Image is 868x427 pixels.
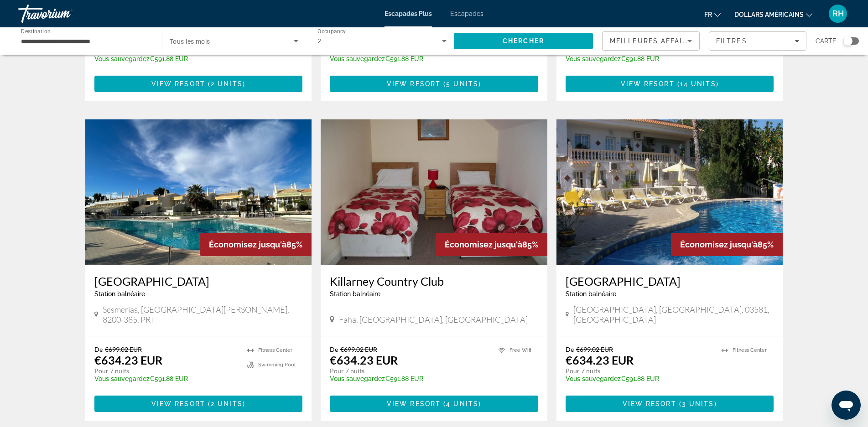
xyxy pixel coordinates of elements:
[734,8,812,21] button: Changer de devise
[330,76,538,92] button: View Resort(5 units)
[103,304,302,324] span: Sesmerias, [GEOGRAPHIC_DATA][PERSON_NAME], 8200-385, PRT
[556,119,783,265] img: San Marcos Apartamentos
[446,80,478,87] span: 5 units
[610,36,692,46] mat-select: Sort by
[716,37,747,45] span: Filtres
[85,119,312,265] img: Ponta Grande Resort
[205,400,245,407] span: ( )
[566,396,774,412] button: View Resort(3 units)
[623,400,676,407] span: View Resort
[446,400,478,407] span: 4 units
[317,28,346,35] span: Occupancy
[340,345,377,353] span: €699.02 EUR
[330,55,477,62] p: €591.88 EUR
[321,119,547,265] img: Killarney Country Club
[258,362,296,368] span: Swimming Pool
[566,76,774,92] button: View Resort(14 units)
[330,396,538,412] button: View Resort(4 units)
[566,274,774,288] a: [GEOGRAPHIC_DATA]
[682,400,714,407] span: 3 units
[441,80,481,87] span: ( )
[211,80,243,87] span: 2 units
[385,10,432,17] a: Escapades Plus
[676,400,717,407] span: ( )
[105,345,142,353] span: €699.02 EUR
[454,33,593,49] button: Search
[330,375,489,382] p: €591.88 EUR
[21,28,51,34] span: Destination
[566,55,725,62] p: €591.88 EUR
[671,233,783,256] div: 85%
[339,314,528,324] span: Faha, [GEOGRAPHIC_DATA], [GEOGRAPHIC_DATA]
[21,36,150,47] input: Select destination
[832,9,844,18] font: RH
[704,8,721,21] button: Changer de langue
[94,375,239,382] p: €591.88 EUR
[94,353,162,367] p: €634.23 EUR
[330,345,338,353] span: De
[675,80,719,87] span: ( )
[18,2,109,26] a: Travorium
[566,375,621,382] span: Vous sauvegardez
[704,11,712,18] font: fr
[573,304,774,324] span: [GEOGRAPHIC_DATA], [GEOGRAPHIC_DATA], 03581, [GEOGRAPHIC_DATA]
[566,345,574,353] span: De
[566,375,713,382] p: €591.88 EUR
[566,353,634,367] p: €634.23 EUR
[709,31,806,51] button: Filters
[330,375,385,382] span: Vous sauvegardez
[330,55,385,62] span: Vous sauvegardez
[330,290,380,298] span: Station balnéaire
[503,37,544,45] span: Chercher
[200,233,312,256] div: 85%
[387,400,441,407] span: View Resort
[94,55,242,62] p: €591.88 EUR
[450,10,483,17] a: Escapades
[330,274,538,288] a: Killarney Country Club
[330,367,489,375] p: Pour 7 nuits
[816,35,837,47] span: Carte
[94,274,303,288] a: [GEOGRAPHIC_DATA]
[576,345,613,353] span: €699.02 EUR
[330,353,398,367] p: €634.23 EUR
[680,80,716,87] span: 14 units
[566,290,616,298] span: Station balnéaire
[258,347,292,353] span: Fitness Center
[205,80,245,87] span: ( )
[445,240,522,249] span: Économisez jusqu'à
[94,375,150,382] span: Vous sauvegardez
[566,55,621,62] span: Vous sauvegardez
[832,391,861,420] iframe: Bouton de lancement de la fenêtre de messagerie
[94,345,103,353] span: De
[211,400,243,407] span: 2 units
[387,80,441,87] span: View Resort
[94,290,145,298] span: Station balnéaire
[509,347,531,353] span: Free Wifi
[151,400,205,407] span: View Resort
[209,240,286,249] span: Économisez jusqu'à
[680,240,758,249] span: Économisez jusqu'à
[170,38,210,45] span: Tous les mois
[436,233,547,256] div: 85%
[94,396,303,412] button: View Resort(2 units)
[441,400,481,407] span: ( )
[94,76,303,92] button: View Resort(2 units)
[621,80,675,87] span: View Resort
[566,367,713,375] p: Pour 7 nuits
[317,37,321,45] span: 2
[733,347,767,353] span: Fitness Center
[94,55,150,62] span: Vous sauvegardez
